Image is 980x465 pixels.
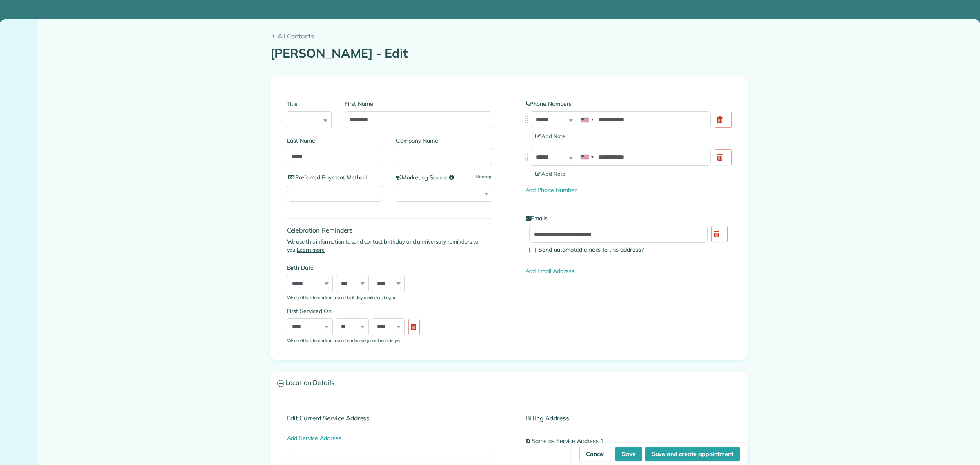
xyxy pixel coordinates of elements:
sub: We use this information to send birthday reminders to you. [287,295,396,300]
p: We use this information to send contact birthday and anniversary reminders to you. [287,238,492,254]
a: Learn more [297,246,325,253]
label: First Name [345,100,492,108]
a: All Contacts [270,31,748,41]
label: Birth Date [287,264,424,272]
a: Manage [475,173,492,180]
div: United States: +1 [577,149,596,165]
label: Last Name [287,136,383,145]
button: Save and create appointment [645,447,740,461]
label: Marketing Source [396,173,492,181]
label: Preferred Payment Method [287,173,383,181]
a: Add Service Address [287,434,341,442]
a: Add Phone Number [526,186,577,194]
sub: We use this information to send anniversary reminders to you. [287,338,403,343]
h4: Celebration Reminders [287,227,492,234]
button: Save [615,447,642,461]
span: Send automated emails to this address? [539,246,644,253]
div: United States: +1 [577,112,596,128]
a: Add Email Address [526,267,575,275]
h4: Billing Address [526,415,731,422]
label: Title [287,100,332,108]
img: drag_indicator-119b368615184ecde3eda3c64c821f6cf29d3e2b97b89ee44bc31753036683e5.png [522,153,531,161]
h1: [PERSON_NAME] - Edit [270,47,748,60]
label: Emails [526,214,731,222]
label: First Serviced On [287,307,424,315]
a: Location Details [271,373,748,393]
a: Same as Service Address 1 [530,434,609,449]
label: Company Name [396,136,492,145]
span: All Contacts [278,31,748,41]
label: Phone Numbers [526,100,731,108]
span: Add Note [535,170,566,177]
span: Add Note [535,133,566,139]
h4: Edit Current Service Address [287,415,492,422]
a: Cancel [579,447,611,461]
img: drag_indicator-119b368615184ecde3eda3c64c821f6cf29d3e2b97b89ee44bc31753036683e5.png [522,115,531,124]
